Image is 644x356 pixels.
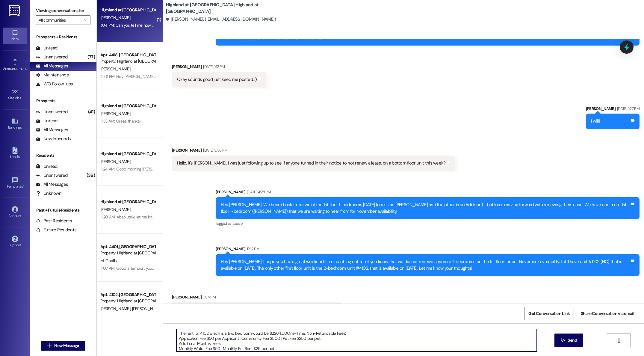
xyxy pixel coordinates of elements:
span: [PERSON_NAME] [100,159,130,164]
div: Unknown [36,190,61,197]
div: [PERSON_NAME] [586,105,640,114]
div: 11:20 AM: Absolutely, let me know if you have any questions. [100,214,203,220]
div: Highland at [GEOGRAPHIC_DATA] [100,199,156,205]
a: Inbox [3,28,27,44]
i:  [616,338,621,343]
div: Residents [30,152,96,159]
div: [PERSON_NAME] [172,64,266,72]
div: Hey [PERSON_NAME]! We heard back from two of the 1st floor 1-bedrooms [DATE] (one is an [PERSON_N... [221,202,630,215]
div: All Messages [36,63,68,69]
a: Account [3,204,27,221]
div: Property: Highland at [GEOGRAPHIC_DATA] [100,298,156,304]
div: 1:04 PM: Can you tell me how much rent in 4102 would be and how much move in cost are? [100,22,259,28]
a: Site Visit • [3,87,27,103]
span: Share Conversation via email [581,310,634,317]
span: [PERSON_NAME] [132,306,162,311]
span: M. Ghalib [100,258,117,263]
div: [DATE] 1:27 PM [616,105,640,112]
div: Future Residents [36,227,76,233]
div: Unread [36,163,58,170]
span: [PERSON_NAME] [100,306,132,311]
i:  [47,343,52,348]
div: Apt. 4418, [GEOGRAPHIC_DATA] at [GEOGRAPHIC_DATA] [100,52,156,58]
button: Get Conversation Link [524,307,574,320]
div: Unread [36,118,58,124]
div: [PERSON_NAME] [172,294,342,302]
div: [PERSON_NAME] [172,147,455,156]
div: [DATE] 1:12 PM [202,64,225,70]
div: [PERSON_NAME] [216,189,640,197]
div: Highland at [GEOGRAPHIC_DATA] [100,103,156,109]
img: ResiDesk Logo [9,5,21,16]
span: • [27,66,28,70]
div: I will!! [591,118,600,124]
div: (77) [86,52,96,62]
div: [DATE] 3:56 PM [202,147,227,153]
div: Apt. 4401, [GEOGRAPHIC_DATA] at [GEOGRAPHIC_DATA] [100,244,156,250]
button: Share Conversation via email [577,307,638,320]
i:  [84,18,87,22]
div: 12:01 PM: Hey [PERSON_NAME]! When we toured, you said you knew several people at [GEOGRAPHIC_DATA... [100,74,411,79]
div: New Inbounds [36,136,71,142]
b: Highland at [GEOGRAPHIC_DATA]: Highland at [GEOGRAPHIC_DATA] [166,2,286,15]
span: [PERSON_NAME] [100,111,130,116]
div: Unread [36,45,58,51]
a: Templates • [3,175,27,191]
span: [PERSON_NAME] [100,15,130,20]
div: Tagged as: [216,219,640,228]
span: [PERSON_NAME] [100,207,130,212]
a: Leads [3,145,27,162]
input: All communities [39,15,81,25]
button: New Message [41,341,85,351]
div: Hey [PERSON_NAME]! I hope you had a great weekend! I am reaching out to let you know that we did ... [221,259,630,271]
span: New Message [54,343,79,349]
span: Lease [233,221,242,226]
div: Property: Highland at [GEOGRAPHIC_DATA] [100,250,156,256]
div: (36) [85,171,96,180]
div: Highland at [GEOGRAPHIC_DATA] [100,7,156,13]
span: • [22,95,22,99]
div: 1:04 PM [202,294,215,300]
div: [DATE] 4:28 PM [245,189,271,195]
div: Okay sounds good just keep me posted. :) [177,76,257,83]
div: 10:52 AM: Sounds good! Thank you for letting me know! [100,313,196,319]
div: (41) [87,107,96,117]
div: Hello, it's [PERSON_NAME]. I was just following up to see if anyone turned in their notice to not... [177,160,446,166]
div: [PERSON_NAME]. ([EMAIL_ADDRESS][DOMAIN_NAME]) [166,16,276,22]
div: 11:24 AM: Good morning [PERSON_NAME], I am just following up with you about your application. [100,166,266,172]
div: [PERSON_NAME] [216,246,640,254]
a: Support [3,234,27,250]
div: Past + Future Residents [30,207,96,213]
div: 12:12 PM [245,246,259,252]
div: Prospects + Residents [30,34,96,40]
div: Unanswered [36,54,68,60]
div: 11:33 AM: Great, thanks! [100,118,140,124]
div: 11:07 AM: Good afternoon, your wallet has been turned into the office [100,266,219,271]
label: Viewing conversations for [36,6,90,15]
button: Send [554,334,583,347]
div: All Messages [36,127,68,133]
div: Maintenance [36,72,69,78]
div: Apt. 4102, [GEOGRAPHIC_DATA] at [GEOGRAPHIC_DATA] [100,292,156,298]
span: Get Conversation Link [528,310,570,317]
div: Unanswered [36,172,68,179]
div: Past Residents [36,218,72,224]
div: WO Follow-ups [36,81,73,87]
div: Unanswered [36,109,68,115]
div: Highland at [GEOGRAPHIC_DATA] [100,151,156,157]
span: [PERSON_NAME] [100,66,130,72]
textarea: The rent for 4102 which is a two bedroom would be $2264.00One-Time, Non-Refundable Fees: Applicat... [176,329,537,352]
a: Buildings [3,116,27,132]
div: Prospects [30,98,96,104]
span: • [23,183,24,188]
div: Property: Highland at [GEOGRAPHIC_DATA] [100,58,156,64]
span: Send [568,337,577,343]
i:  [561,338,565,343]
div: All Messages [36,181,68,188]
